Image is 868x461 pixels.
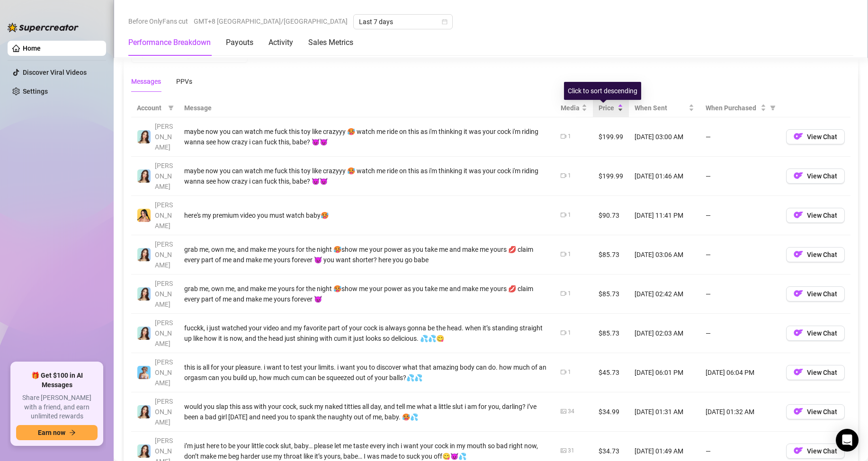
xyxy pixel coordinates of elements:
[561,448,566,453] span: picture
[184,401,549,422] div: would you slap this ass with your cock, suck my naked titties all day, and tell me what a little ...
[807,251,837,258] span: View Chat
[700,235,780,275] td: —
[166,101,176,115] span: filter
[786,253,845,260] a: OFView Chat
[629,392,700,432] td: [DATE] 01:31 AM
[786,286,845,301] button: OFView Chat
[16,371,98,390] span: 🎁 Get $100 in AI Messages
[137,444,151,458] img: Amelia
[593,99,629,117] th: Price
[700,392,780,432] td: [DATE] 01:32 AM
[226,37,253,48] div: Payouts
[629,353,700,392] td: [DATE] 06:01 PM
[836,429,859,452] div: Open Intercom Messenger
[786,410,845,417] a: OFView Chat
[794,289,803,298] img: OF
[561,291,566,296] span: video-camera
[568,289,571,298] div: 1
[700,353,780,392] td: [DATE] 06:04 PM
[700,196,780,235] td: —
[786,292,845,300] a: OFView Chat
[786,208,845,223] button: OFView Chat
[568,368,571,377] div: 1
[155,201,173,230] span: [PERSON_NAME]
[308,37,353,48] div: Sales Metrics
[155,123,173,151] span: [PERSON_NAME]
[131,76,161,87] div: Messages
[700,275,780,314] td: —
[807,447,837,455] span: View Chat
[807,290,837,298] span: View Chat
[561,251,566,257] span: video-camera
[786,174,845,182] a: OFView Chat
[629,314,700,353] td: [DATE] 02:03 AM
[137,366,151,379] img: Vanessa
[568,211,571,220] div: 1
[786,247,845,262] button: OFView Chat
[593,117,629,157] td: $199.99
[38,429,65,436] span: Earn now
[593,275,629,314] td: $85.73
[629,275,700,314] td: [DATE] 02:42 AM
[807,369,837,376] span: View Chat
[155,398,173,426] span: [PERSON_NAME]
[176,76,192,87] div: PPVs
[593,235,629,275] td: $85.73
[786,168,845,184] button: OFView Chat
[786,443,845,459] button: OFView Chat
[807,329,837,337] span: View Chat
[794,407,803,416] img: OF
[168,105,174,111] span: filter
[564,82,641,100] div: Click to sort descending
[786,331,845,339] a: OFView Chat
[786,449,845,457] a: OFView Chat
[23,69,87,76] a: Discover Viral Videos
[700,314,780,353] td: —
[794,132,803,141] img: OF
[561,212,566,218] span: video-camera
[184,284,549,304] div: grab me, own me, and make me yours for the night 🥵show me your power as you take me and make me y...
[700,117,780,157] td: —
[155,280,173,308] span: [PERSON_NAME]
[629,99,700,117] th: When Sent
[69,429,76,436] span: arrow-right
[807,133,837,141] span: View Chat
[137,248,151,261] img: Amelia
[568,171,571,180] div: 1
[568,132,571,141] div: 1
[155,358,173,387] span: [PERSON_NAME]
[794,249,803,259] img: OF
[807,408,837,416] span: View Chat
[179,99,555,117] th: Message
[268,37,293,48] div: Activity
[561,103,580,113] span: Media
[16,425,98,440] button: Earn nowarrow-right
[561,330,566,336] span: video-camera
[786,365,845,380] button: OFView Chat
[137,103,164,113] span: Account
[786,404,845,419] button: OFView Chat
[807,212,837,219] span: View Chat
[568,250,571,259] div: 1
[137,327,151,340] img: Amelia
[629,117,700,157] td: [DATE] 03:00 AM
[561,173,566,178] span: video-camera
[768,101,778,115] span: filter
[561,133,566,139] span: video-camera
[770,105,776,111] span: filter
[629,196,700,235] td: [DATE] 11:41 PM
[442,19,447,25] span: calendar
[794,367,803,377] img: OF
[359,15,447,29] span: Last 7 days
[555,99,593,117] th: Media
[593,157,629,196] td: $199.99
[137,169,151,183] img: Amelia
[786,213,845,221] a: OFView Chat
[568,328,571,337] div: 1
[155,319,173,347] span: [PERSON_NAME]
[561,369,566,375] span: video-camera
[23,88,48,95] a: Settings
[593,196,629,235] td: $90.73
[786,371,845,378] a: OFView Chat
[786,129,845,144] button: OFView Chat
